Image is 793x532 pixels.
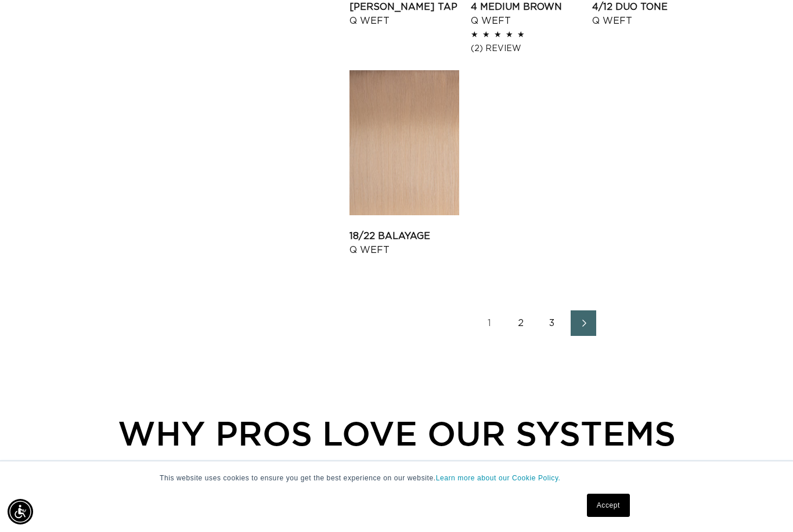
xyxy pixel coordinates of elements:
p: This website uses cookies to ensure you get the best experience on our website. [160,473,633,483]
a: Accept [587,494,630,517]
a: Next page [571,310,596,336]
iframe: Chat Widget [735,476,793,532]
div: Accessibility Menu [8,499,33,524]
nav: Pagination [349,310,723,336]
a: Learn more about our Cookie Policy. [436,474,561,482]
a: 18/22 Balayage Q Weft [349,229,459,257]
a: Page 2 [508,310,534,336]
div: WHY PROS LOVE OUR SYSTEMS [70,408,723,458]
a: Page 1 [477,310,502,336]
a: Page 3 [539,310,565,336]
